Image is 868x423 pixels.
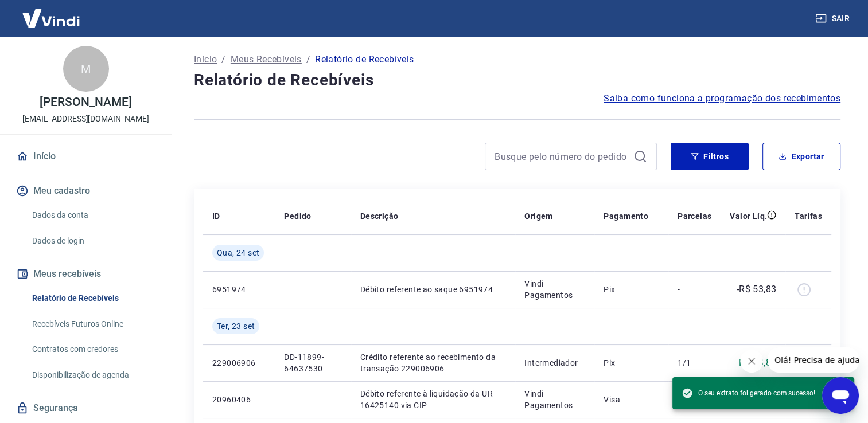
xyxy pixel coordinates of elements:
[740,350,763,373] iframe: Fechar mensagem
[28,229,158,253] a: Dados de login
[822,377,859,414] iframe: Botão para abrir a janela de mensagens
[360,388,506,411] p: Débito referente à liquidação da UR 16425140 via CIP
[604,394,659,405] p: Visa
[212,210,220,222] p: ID
[604,92,840,105] a: Saiba como funciona a programação dos recebimentos
[14,178,158,203] button: Meu cadastro
[360,284,506,295] p: Débito referente ao saque 6951974
[737,283,777,296] p: -R$ 53,83
[739,356,776,370] p: R$ 53,83
[730,210,767,222] p: Valor Líq.
[762,143,840,170] button: Exportar
[28,312,158,336] a: Recebíveis Futuros Online
[678,357,711,369] p: 1/1
[360,210,399,222] p: Descrição
[194,69,840,92] h4: Relatório de Recebíveis
[40,96,131,108] p: [PERSON_NAME]
[524,388,585,411] p: Vindi Pagamentos
[217,320,255,332] span: Ter, 23 set
[495,148,629,165] input: Busque pelo número do pedido
[22,113,149,125] p: [EMAIL_ADDRESS][DOMAIN_NAME]
[360,351,506,374] p: Crédito referente ao recebimento da transação 229006906
[604,210,648,222] p: Pagamento
[604,284,659,295] p: Pix
[524,210,552,222] p: Origem
[28,203,158,227] a: Dados da conta
[678,210,711,222] p: Parcelas
[768,347,859,373] iframe: Mensagem da empresa
[212,394,266,405] p: 20960406
[212,284,266,295] p: 6951974
[28,287,158,310] a: Relatório de Recebíveis
[315,53,414,66] p: Relatório de Recebíveis
[306,53,310,66] p: /
[682,387,815,399] span: O seu extrato foi gerado com sucesso!
[524,357,585,369] p: Intermediador
[212,357,266,369] p: 229006906
[231,53,302,66] a: Meus Recebíveis
[524,278,585,301] p: Vindi Pagamentos
[14,261,158,287] button: Meus recebíveis
[604,357,659,369] p: Pix
[14,1,88,36] img: Vindi
[7,8,96,17] span: Olá! Precisa de ajuda?
[28,338,158,361] a: Contratos com credores
[813,8,854,29] button: Sair
[221,53,225,66] p: /
[194,53,217,66] a: Início
[14,144,158,169] a: Início
[28,363,158,387] a: Disponibilização de agenda
[217,247,259,258] span: Qua, 24 set
[795,210,822,222] p: Tarifas
[14,395,158,421] a: Segurança
[284,210,311,222] p: Pedido
[284,351,341,374] p: DD-11899-64637530
[678,284,711,295] p: -
[63,46,109,92] div: M
[671,143,749,170] button: Filtros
